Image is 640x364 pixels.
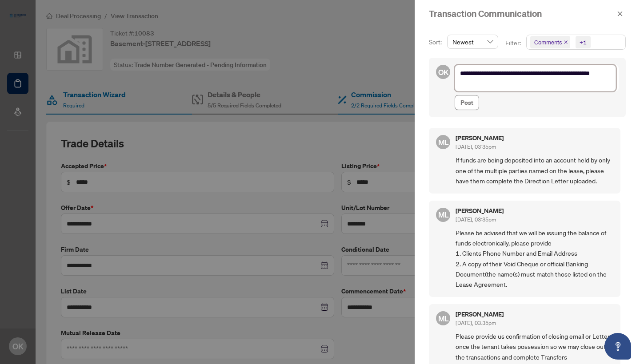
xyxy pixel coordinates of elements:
span: close [564,40,568,44]
span: Post [460,95,473,110]
span: Please provide us confirmation of closing email or Letter, once the tenant takes possession so we... [456,331,613,362]
span: ML [438,312,448,324]
span: [DATE], 03:35pm [456,143,496,150]
span: OK [438,66,448,78]
span: Comments [530,36,570,48]
p: Sort: [429,37,444,47]
span: Newest [452,35,493,48]
div: +1 [580,38,587,47]
span: Please be advised that we will be issuing the balance of funds electronically, please provide 1. ... [456,228,613,290]
h5: [PERSON_NAME] [456,208,504,214]
h5: [PERSON_NAME] [456,311,504,317]
span: close [617,11,623,17]
span: [DATE], 03:35pm [456,320,496,326]
h5: [PERSON_NAME] [456,135,504,141]
span: [DATE], 03:35pm [456,216,496,223]
p: Filter: [505,38,522,48]
span: ML [438,209,448,221]
button: Post [455,95,479,110]
button: Open asap [604,333,631,360]
span: If funds are being deposited into an account held by only one of the multiple parties named on th... [456,155,613,186]
span: Comments [534,38,562,47]
div: Transaction Communication [429,7,614,20]
span: ML [438,136,448,148]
